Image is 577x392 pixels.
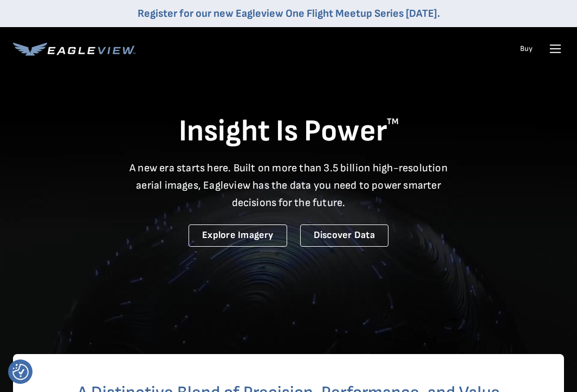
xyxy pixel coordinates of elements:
[12,364,29,380] img: Revisit consent button
[520,44,533,54] a: Buy
[138,7,440,20] a: Register for our new Eagleview One Flight Meetup Series [DATE].
[387,117,399,127] sup: TM
[300,224,388,247] a: Discover Data
[123,159,455,211] p: A new era starts here. Built on more than 3.5 billion high-resolution aerial images, Eagleview ha...
[189,224,287,247] a: Explore Imagery
[12,364,29,380] button: Consent Preferences
[13,113,564,151] h1: Insight Is Power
